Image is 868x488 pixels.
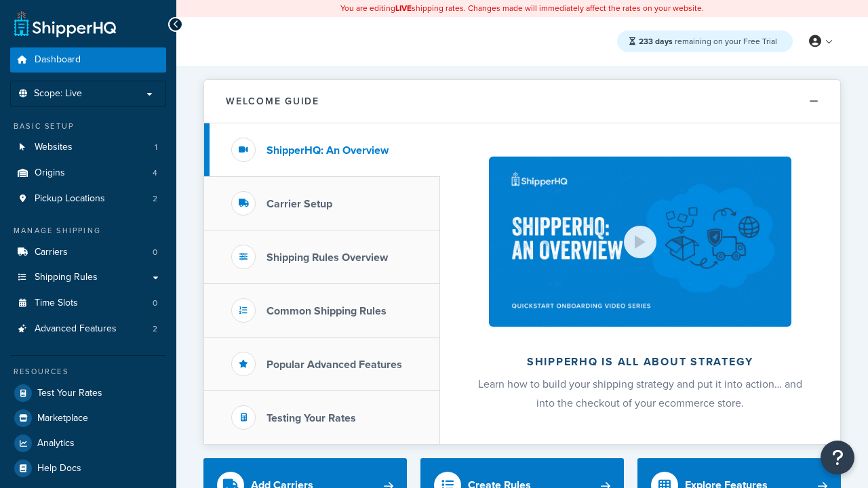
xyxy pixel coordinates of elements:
[10,406,166,430] a: Marketplace
[639,35,673,47] strong: 233 days
[37,388,102,399] span: Test Your Rates
[204,80,840,123] button: Welcome Guide
[10,381,166,405] a: Test Your Rates
[476,356,804,368] h2: ShipperHQ is all about strategy
[10,366,166,378] div: Resources
[10,317,166,342] li: Advanced Features
[153,323,157,335] span: 2
[35,167,65,179] span: Origins
[821,441,854,474] button: Open Resource Center
[489,157,791,327] img: ShipperHQ is all about strategy
[153,247,157,258] span: 0
[10,135,166,160] a: Websites1
[267,305,387,317] h3: Common Shipping Rules
[10,456,166,481] a: Help Docs
[153,298,157,309] span: 0
[226,96,319,106] h2: Welcome Guide
[37,463,81,474] span: Help Docs
[153,193,157,205] span: 2
[478,376,802,411] span: Learn how to build your shipping strategy and put it into action… and into the checkout of your e...
[10,240,166,265] a: Carriers0
[35,54,81,66] span: Dashboard
[639,35,777,47] span: remaining on your Free Trial
[35,142,73,153] span: Websites
[10,161,166,186] a: Origins4
[10,291,166,316] li: Time Slots
[35,272,98,283] span: Shipping Rules
[10,161,166,186] li: Origins
[35,323,117,335] span: Advanced Features
[267,144,389,157] h3: ShipperHQ: An Overview
[10,240,166,265] li: Carriers
[267,359,402,371] h3: Popular Advanced Features
[37,413,88,424] span: Marketplace
[153,167,157,179] span: 4
[10,186,166,211] li: Pickup Locations
[35,298,78,309] span: Time Slots
[10,121,166,132] div: Basic Setup
[34,88,82,100] span: Scope: Live
[10,431,166,455] a: Analytics
[10,135,166,160] li: Websites
[267,412,356,424] h3: Testing Your Rates
[35,193,105,205] span: Pickup Locations
[10,47,166,73] a: Dashboard
[35,247,68,258] span: Carriers
[10,186,166,211] a: Pickup Locations2
[267,251,388,264] h3: Shipping Rules Overview
[10,225,166,237] div: Manage Shipping
[155,142,157,153] span: 1
[267,198,332,210] h3: Carrier Setup
[10,291,166,316] a: Time Slots0
[395,2,412,14] b: LIVE
[10,265,166,290] a: Shipping Rules
[37,438,75,449] span: Analytics
[10,317,166,342] a: Advanced Features2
